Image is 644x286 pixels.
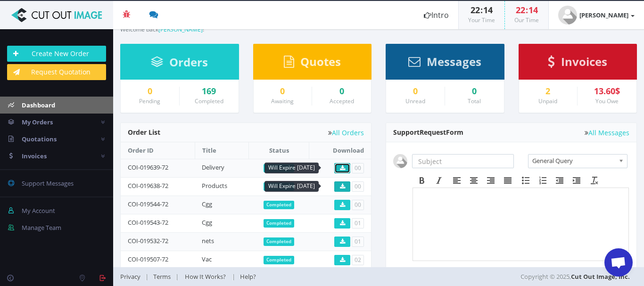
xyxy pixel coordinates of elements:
[264,219,294,228] span: Completed
[427,54,481,69] span: Messages
[264,181,319,192] div: Will Expire [DATE]
[151,60,208,68] a: Orders
[579,11,628,19] strong: [PERSON_NAME]
[128,255,168,263] a: COI-019507-72
[405,97,425,105] small: Unread
[548,59,607,68] a: Invoices
[202,255,212,263] a: Vac
[202,181,227,190] a: Products
[517,174,534,187] div: Bullet list
[499,174,516,187] div: Justify
[483,4,493,16] span: 14
[558,6,577,25] img: user_default.jpg
[412,154,514,168] input: Subject
[284,59,341,68] a: Quotes
[585,129,629,136] a: All Messages
[7,46,106,62] a: Create New Order
[179,272,232,281] a: How It Works?
[128,87,172,96] a: 0
[408,59,481,68] a: Messages
[7,64,106,80] a: Request Quotation
[420,128,446,137] span: Request
[121,142,195,159] th: Order ID
[264,237,294,246] span: Completed
[532,155,615,167] span: General Query
[187,87,231,96] a: 169
[235,272,261,281] a: Help?
[22,206,55,215] span: My Account
[514,16,539,24] small: Our Time
[561,54,607,69] span: Invoices
[22,118,53,126] span: My Orders
[22,135,57,143] span: Quotations
[264,163,319,173] div: Will Expire [DATE]
[271,97,294,105] small: Awaiting
[7,8,106,22] img: Cut Out Image
[158,25,203,33] a: [PERSON_NAME]
[195,142,248,159] th: Title
[571,272,630,281] a: Cut Out Image, Inc.
[604,248,633,277] div: Open chat
[471,4,480,16] span: 22
[413,188,628,261] iframe: Rich Text Area. Press ALT-F9 for menu. Press ALT-F10 for toolbar. Press ALT-0 for help
[319,87,364,96] a: 0
[169,54,208,70] span: Orders
[534,174,551,187] div: Numbered list
[120,267,465,286] div: | | |
[128,128,160,137] span: Order List
[516,4,525,16] span: 22
[480,4,483,16] span: :
[413,174,430,187] div: Bold
[264,256,294,264] span: Completed
[538,97,557,105] small: Unpaid
[128,163,168,172] a: COI-019639-72
[452,87,497,96] div: 0
[120,25,204,33] small: Welcome back !
[22,101,55,109] span: Dashboard
[328,129,364,136] a: All Orders
[195,97,223,105] small: Completed
[202,237,214,245] a: nets
[528,4,538,16] span: 14
[261,87,305,96] a: 0
[525,4,528,16] span: :
[309,142,371,159] th: Download
[128,237,168,245] a: COI-019532-72
[568,174,585,187] div: Increase indent
[448,174,465,187] div: Align left
[393,87,438,96] a: 0
[468,97,481,105] small: Total
[393,154,407,168] img: user_default.jpg
[465,174,482,187] div: Align center
[202,218,212,227] a: Cgg
[120,272,145,281] a: Privacy
[551,174,568,187] div: Decrease indent
[414,1,458,29] a: Intro
[468,16,495,24] small: Your Time
[482,174,499,187] div: Align right
[128,200,168,208] a: COI-019544-72
[248,142,309,159] th: Status
[585,87,629,96] div: 13.60$
[22,223,61,232] span: Manage Team
[128,218,168,227] a: COI-019543-72
[520,272,630,281] span: Copyright © 2025,
[128,181,168,190] a: COI-019638-72
[202,200,212,208] a: Cgg
[202,163,224,172] a: Delivery
[149,272,175,281] a: Terms
[586,174,603,187] div: Clear formatting
[22,152,47,160] span: Invoices
[595,97,619,105] small: You Owe
[22,179,74,188] span: Support Messages
[430,174,447,187] div: Italic
[139,97,160,105] small: Pending
[185,272,226,281] span: How It Works?
[526,87,570,96] a: 2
